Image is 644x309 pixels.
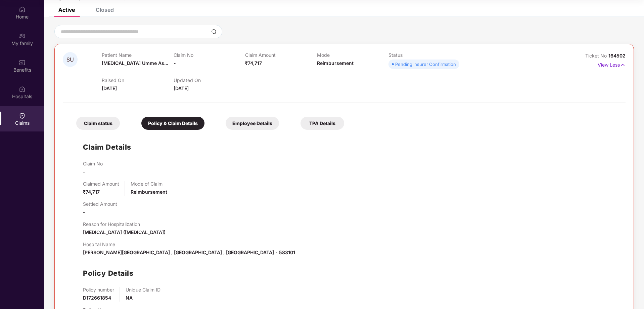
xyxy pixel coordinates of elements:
[301,117,344,130] div: TPA Details
[83,295,111,301] span: D172661854
[83,241,295,247] p: Hospital Name
[245,60,262,66] span: ₹74,717
[19,33,26,39] img: svg+xml;base64,PHN2ZyB3aWR0aD0iMjAiIGhlaWdodD0iMjAiIHZpZXdCb3g9IjAgMCAyMCAyMCIgZmlsbD0ibm9uZSIgeG...
[388,52,460,58] p: Status
[395,61,456,68] div: Pending Insurer Confirmation
[66,57,74,63] span: SU
[83,161,103,166] p: Claim No
[141,117,204,130] div: Policy & Claim Details
[83,229,166,235] span: [MEDICAL_DATA] ([MEDICAL_DATA])
[131,189,167,195] span: Reimbursement
[83,142,131,153] h1: Claim Details
[83,287,114,293] p: Policy number
[608,53,626,59] span: 164502
[174,60,176,66] span: -
[19,59,26,66] img: svg+xml;base64,PHN2ZyBpZD0iQmVuZWZpdHMiIHhtbG5zPSJodHRwOi8vd3d3LnczLm9yZy8yMDAwL3N2ZyIgd2lkdGg9Ij...
[19,6,26,13] img: svg+xml;base64,PHN2ZyBpZD0iSG9tZSIgeG1sbnM9Imh0dHA6Ly93d3cudzMub3JnLzIwMDAvc3ZnIiB3aWR0aD0iMjAiIG...
[102,77,173,83] p: Raised On
[126,295,133,301] span: NA
[83,209,85,215] span: -
[226,117,279,130] div: Employee Details
[174,77,245,83] p: Updated On
[174,85,189,91] span: [DATE]
[102,60,168,66] span: [MEDICAL_DATA] Umme As...
[76,117,120,130] div: Claim status
[19,112,26,119] img: svg+xml;base64,PHN2ZyBpZD0iQ2xhaW0iIHhtbG5zPSJodHRwOi8vd3d3LnczLm9yZy8yMDAwL3N2ZyIgd2lkdGg9IjIwIi...
[126,287,160,293] p: Unique Claim ID
[83,268,133,279] h1: Policy Details
[620,61,626,69] img: svg+xml;base64,PHN2ZyB4bWxucz0iaHR0cDovL3d3dy53My5vcmcvMjAwMC9zdmciIHdpZHRoPSIxNyIgaGVpZ2h0PSIxNy...
[19,86,26,92] img: svg+xml;base64,PHN2ZyBpZD0iSG9zcGl0YWxzIiB4bWxucz0iaHR0cDovL3d3dy53My5vcmcvMjAwMC9zdmciIHdpZHRoPS...
[58,6,75,13] div: Active
[174,52,245,58] p: Claim No
[211,29,217,34] img: svg+xml;base64,PHN2ZyBpZD0iU2VhcmNoLTMyeDMyIiB4bWxucz0iaHR0cDovL3d3dy53My5vcmcvMjAwMC9zdmciIHdpZH...
[585,53,608,59] span: Ticket No
[83,221,166,227] p: Reason for Hospitalization
[83,189,100,195] span: ₹74,717
[96,6,114,13] div: Closed
[102,85,117,91] span: [DATE]
[317,60,354,66] span: Reimbursement
[131,181,167,187] p: Mode of Claim
[245,52,317,58] p: Claim Amount
[83,201,117,207] p: Settled Amount
[598,60,626,69] p: View Less
[317,52,388,58] p: Mode
[102,52,173,58] p: Patient Name
[83,181,119,187] p: Claimed Amount
[83,249,295,255] span: [PERSON_NAME][GEOGRAPHIC_DATA] , [GEOGRAPHIC_DATA] , [GEOGRAPHIC_DATA] - 583101
[83,169,85,175] span: -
